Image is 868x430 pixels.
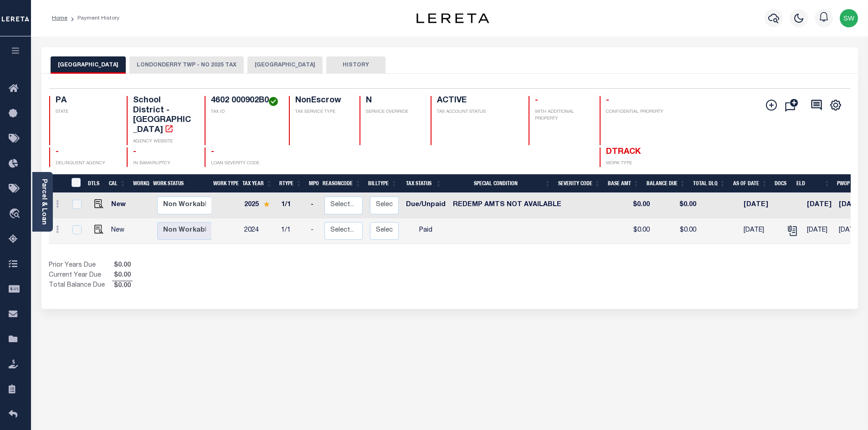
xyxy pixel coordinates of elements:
[740,193,781,218] td: [DATE]
[41,179,47,225] a: Parcel & Loan
[56,148,59,156] span: -
[401,174,445,193] th: Tax Status: activate to sort column ascending
[277,218,307,244] td: 1/1
[840,9,858,27] img: svg+xml;base64,PHN2ZyB4bWxucz0iaHR0cDovL3d3dy53My5vcmcvMjAwMC9zdmciIHBvaW50ZXItZXZlbnRzPSJub25lIi...
[52,15,67,21] a: Home
[555,174,604,193] th: Severity Code: activate to sort column ascending
[129,56,244,74] button: LONDONDERRY TWP - NO 2025 TAX
[606,148,641,156] span: DTRACK
[112,281,133,291] span: $0.00
[133,148,136,156] span: -
[453,202,561,208] span: REDEMP AMTS NOT AVAILABLE
[84,174,105,193] th: DTLS
[402,193,449,218] td: Due/Unpaid
[56,96,116,106] h4: PA
[437,96,517,106] h4: ACTIVE
[210,174,239,193] th: Work Type
[653,193,700,218] td: $0.00
[241,218,277,244] td: 2024
[793,174,834,193] th: ELD: activate to sort column ascending
[239,174,276,193] th: Tax Year: activate to sort column ascending
[108,218,133,244] td: New
[149,174,211,193] th: Work Status
[740,218,781,244] td: [DATE]
[49,261,112,271] td: Prior Years Due
[49,281,112,291] td: Total Balance Due
[277,193,307,218] td: 1/1
[416,13,489,23] img: logo-dark.svg
[129,174,149,193] th: WorkQ
[689,174,729,193] th: Total DLQ: activate to sort column ascending
[56,109,116,116] p: STATE
[729,174,771,193] th: As of Date: activate to sort column ascending
[133,160,194,167] p: IN BANKRUPTCY
[365,174,401,193] th: BillType: activate to sort column ascending
[535,96,538,105] span: -
[326,56,385,74] button: HISTORY
[366,96,420,106] h4: N
[56,160,116,167] p: DELINQUENT AGENCY
[241,193,277,218] td: 2025
[307,218,321,244] td: -
[402,218,449,244] td: Paid
[643,174,689,193] th: Balance Due: activate to sort column ascending
[49,174,66,193] th: &nbsp;&nbsp;&nbsp;&nbsp;&nbsp;&nbsp;&nbsp;&nbsp;&nbsp;&nbsp;
[445,174,554,193] th: Special Condition: activate to sort column ascending
[211,96,278,106] h4: 4602 000902B0
[66,174,85,193] th: &nbsp;
[108,193,133,218] td: New
[366,109,420,116] p: SERVICE OVERRIDE
[276,174,305,193] th: RType: activate to sort column ascending
[211,109,278,116] p: TAX ID
[606,109,667,116] p: CONFIDENTIAL PROPERTY
[51,56,126,74] button: [GEOGRAPHIC_DATA]
[105,174,129,193] th: CAL: activate to sort column ascending
[606,96,609,105] span: -
[211,148,214,156] span: -
[535,109,589,122] p: WITH ADDITIONAL PROPERTY
[319,174,365,193] th: ReasonCode: activate to sort column ascending
[803,193,835,218] td: [DATE]
[112,261,133,271] span: $0.00
[604,174,643,193] th: Base Amt: activate to sort column ascending
[295,109,349,116] p: TAX SERVICE TYPE
[653,218,700,244] td: $0.00
[263,201,270,207] img: Star.svg
[307,193,321,218] td: -
[295,96,349,106] h4: NonEscrow
[67,14,119,22] li: Payment History
[247,56,323,74] button: [GEOGRAPHIC_DATA]
[133,138,194,145] p: AGENCY WEBSITE
[803,218,835,244] td: [DATE]
[133,96,194,135] h4: School District - [GEOGRAPHIC_DATA]
[437,109,517,116] p: TAX ACCOUNT STATUS
[615,218,653,244] td: $0.00
[615,193,653,218] td: $0.00
[49,271,112,281] td: Current Year Due
[112,271,133,281] span: $0.00
[211,160,278,167] p: LOAN SEVERITY CODE
[606,160,667,167] p: WORK TYPE
[305,174,319,193] th: MPO
[771,174,792,193] th: Docs
[9,208,23,220] i: travel_explore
